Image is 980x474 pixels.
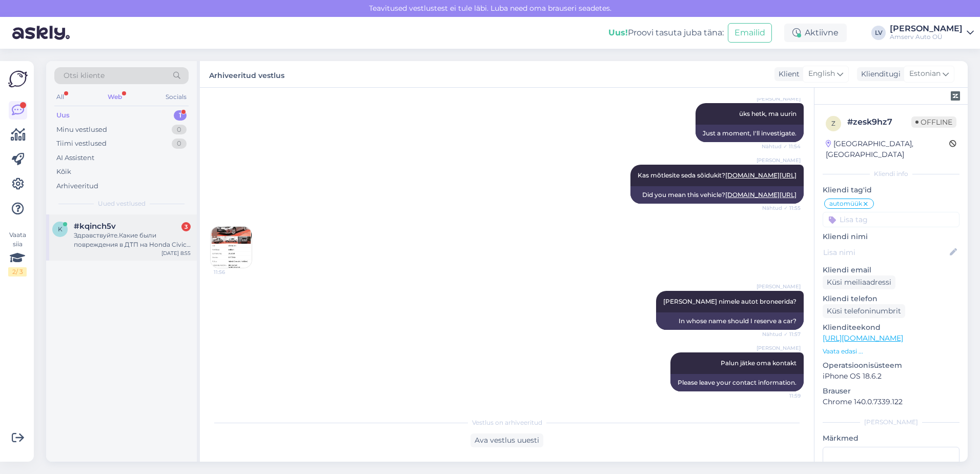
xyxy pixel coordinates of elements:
[823,275,895,289] div: Küsi meiliaadressi
[784,24,847,42] div: Aktiivne
[56,153,94,163] div: AI Assistent
[64,70,105,81] span: Otsi kliente
[56,181,98,191] div: Arhiveeritud
[630,186,804,204] div: Did you mean this vehicle?
[909,68,941,80] span: Estonian
[829,201,862,207] span: automüük
[638,171,797,179] span: Kas mõtlesite seda sõidukit?
[739,110,797,117] span: üks hetk, ma uurin
[762,330,801,338] span: Nähtud ✓ 11:57
[808,68,835,80] span: English
[857,69,901,80] div: Klienditugi
[8,230,27,276] div: Vaata siia
[823,185,959,195] p: Kliendi tag'id
[757,95,801,103] span: [PERSON_NAME]
[214,268,252,276] span: 11:56
[471,433,543,447] div: Ava vestlus uuesti
[823,265,959,275] p: Kliendi email
[696,125,804,142] div: Just a moment, I'll investigate.
[951,91,960,101] img: zendesk
[890,33,963,41] div: Amserv Auto OÜ
[831,120,835,127] span: z
[209,67,284,81] label: Arhiveeritud vestlus
[823,169,959,179] div: Kliendi info
[725,171,797,179] a: [DOMAIN_NAME][URL]
[826,139,949,160] div: [GEOGRAPHIC_DATA], [GEOGRAPHIC_DATA]
[823,212,959,227] input: Lisa tag
[823,304,905,318] div: Küsi telefoninumbrit
[823,322,959,333] p: Klienditeekond
[823,247,948,258] input: Lisa nimi
[608,28,628,37] b: Uus!
[58,225,63,233] span: k
[164,90,189,104] div: Socials
[847,116,911,128] div: # zesk9hz7
[98,199,146,208] span: Uued vestlused
[211,227,252,268] img: Attachment
[56,110,70,121] div: Uus
[728,23,772,43] button: Emailid
[823,433,959,444] p: Märkmed
[663,298,797,305] span: [PERSON_NAME] nimele autot broneerida?
[823,418,959,427] div: [PERSON_NAME]
[823,386,959,397] p: Brauser
[656,312,804,330] div: In whose name should I reserve a car?
[823,293,959,304] p: Kliendi telefon
[890,25,974,41] a: [PERSON_NAME]Amserv Auto OÜ
[774,69,800,80] div: Klient
[56,139,107,149] div: Tiimi vestlused
[762,143,801,150] span: Nähtud ✓ 11:54
[74,222,116,231] span: #kqinch5v
[823,347,959,356] p: Vaata edasi ...
[911,116,956,128] span: Offline
[757,283,801,290] span: [PERSON_NAME]
[721,359,797,367] span: Palun jätke oma kontakt
[871,26,886,40] div: LV
[823,397,959,407] p: Chrome 140.0.7339.122
[472,418,542,427] span: Vestlus on arhiveeritud
[762,204,801,212] span: Nähtud ✓ 11:55
[890,25,963,33] div: [PERSON_NAME]
[181,222,191,231] div: 3
[823,333,903,343] a: [URL][DOMAIN_NAME]
[172,125,187,135] div: 0
[823,360,959,371] p: Operatsioonisüsteem
[161,249,191,257] div: [DATE] 8:55
[608,27,724,39] div: Proovi tasuta juba täna:
[670,374,804,391] div: Please leave your contact information.
[757,156,801,164] span: [PERSON_NAME]
[54,90,66,104] div: All
[174,110,187,121] div: 1
[757,344,801,352] span: [PERSON_NAME]
[725,191,797,199] a: [DOMAIN_NAME][URL]
[8,69,28,89] img: Askly Logo
[56,125,107,135] div: Minu vestlused
[823,371,959,382] p: iPhone OS 18.6.2
[823,231,959,242] p: Kliendi nimi
[106,90,124,104] div: Web
[8,267,27,276] div: 2 / 3
[74,231,191,249] div: Здравствуйте.Какие были повреждения в ДТП на Honda Civic 051MRD?
[56,167,71,177] div: Kõik
[762,392,801,400] span: 11:59
[172,139,187,149] div: 0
